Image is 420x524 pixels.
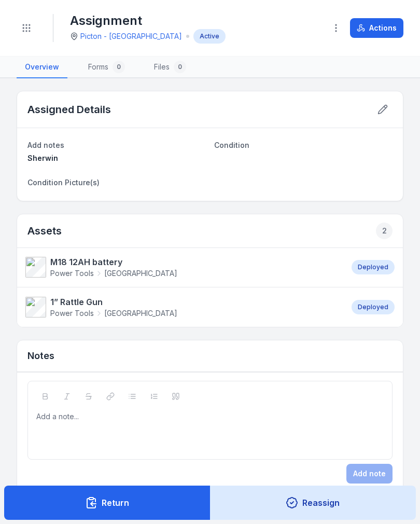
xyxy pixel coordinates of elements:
[50,296,177,308] strong: 1” Rattle Gun
[113,61,125,73] div: 0
[193,29,226,44] div: Active
[104,268,177,279] span: [GEOGRAPHIC_DATA]
[50,268,94,279] span: Power Tools
[27,154,58,162] span: Sherwin
[104,308,177,319] span: [GEOGRAPHIC_DATA]
[350,18,403,38] button: Actions
[352,260,395,274] div: Deployed
[25,256,341,279] a: M18 12AH batteryPower Tools[GEOGRAPHIC_DATA]
[214,141,249,149] span: Condition
[50,308,94,319] span: Power Tools
[146,57,194,78] a: Files0
[27,102,111,117] h2: Assigned Details
[50,256,177,268] strong: M18 12AH battery
[376,223,393,239] div: 2
[27,349,54,363] h3: Notes
[210,486,416,520] button: Reassign
[70,12,226,29] h1: Assignment
[27,223,393,239] h2: Assets
[352,300,395,314] div: Deployed
[80,57,133,78] a: Forms0
[27,141,64,149] span: Add notes
[17,57,67,78] a: Overview
[174,61,186,73] div: 0
[4,486,211,520] button: Return
[80,31,182,42] a: Picton - [GEOGRAPHIC_DATA]
[17,18,36,38] button: Toggle navigation
[25,296,341,319] a: 1” Rattle GunPower Tools[GEOGRAPHIC_DATA]
[27,178,100,187] span: Condition Picture(s)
